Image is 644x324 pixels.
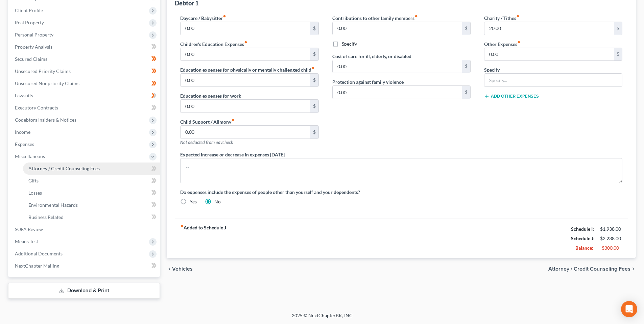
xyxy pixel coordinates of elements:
[484,94,539,99] button: Add Other Expenses
[15,68,71,74] span: Unsecured Priority Claims
[9,65,160,77] a: Unsecured Priority Claims
[180,118,235,125] label: Child Support / Alimony
[23,199,160,211] a: Environmental Hazards
[600,235,622,242] div: $2,238.00
[180,66,315,73] label: Education expenses for physically or mentally challenged child
[462,86,470,99] div: $
[9,260,160,272] a: NextChapter Mailing
[181,126,310,139] input: --
[180,41,247,48] label: Children's Education Expenses
[15,56,47,62] span: Secured Claims
[630,266,636,272] i: chevron_right
[15,153,45,159] span: Miscellaneous
[462,22,470,35] div: $
[571,235,595,241] strong: Schedule J:
[414,15,418,18] i: fiber_manual_record
[575,245,593,251] strong: Balance:
[180,189,622,196] label: Do expenses include the expenses of people other than yourself and your dependents?
[15,44,52,50] span: Property Analysis
[310,100,318,113] div: $
[15,117,76,123] span: Codebtors Insiders & Notices
[15,80,79,86] span: Unsecured Nonpriority Claims
[8,283,160,299] a: Download & Print
[15,129,30,135] span: Income
[28,214,64,220] span: Business Related
[621,301,637,317] div: Open Intercom Messenger
[332,15,418,22] label: Contributions to other family members
[332,53,411,60] label: Cost of care for ill, elderly, or disabled
[180,224,184,228] i: fiber_manual_record
[484,48,614,61] input: --
[181,74,310,86] input: --
[181,22,310,35] input: --
[28,190,42,196] span: Losses
[9,102,160,114] a: Executory Contracts
[484,74,622,86] input: Specify...
[548,266,630,272] span: Attorney / Credit Counseling Fees
[167,266,172,272] i: chevron_left
[332,78,404,85] label: Protection against family violence
[180,15,226,22] label: Daycare / Babysitter
[311,66,315,70] i: fiber_manual_record
[214,198,221,205] label: No
[517,41,521,44] i: fiber_manual_record
[333,60,462,73] input: --
[600,245,622,251] div: -$300.00
[9,90,160,102] a: Lawsuits
[15,32,53,38] span: Personal Property
[310,48,318,61] div: $
[23,175,160,187] a: Gifts
[15,7,43,13] span: Client Profile
[9,77,160,90] a: Unsecured Nonpriority Claims
[15,141,34,147] span: Expenses
[23,187,160,199] a: Losses
[190,198,197,205] label: Yes
[571,226,594,232] strong: Schedule I:
[28,202,78,208] span: Environmental Hazards
[484,66,500,73] label: Specify
[28,178,39,183] span: Gifts
[9,223,160,235] a: SOFA Review
[23,163,160,175] a: Attorney / Credit Counseling Fees
[223,15,226,18] i: fiber_manual_record
[342,41,357,47] label: Specify
[231,118,235,122] i: fiber_manual_record
[600,226,622,232] div: $1,938.00
[28,166,100,171] span: Attorney / Credit Counseling Fees
[310,74,318,86] div: $
[310,22,318,35] div: $
[180,224,226,253] strong: Added to Schedule J
[9,53,160,65] a: Secured Claims
[614,22,622,35] div: $
[167,266,193,272] button: chevron_left Vehicles
[516,15,520,18] i: fiber_manual_record
[484,15,520,22] label: Charity / Tithes
[23,211,160,223] a: Business Related
[614,48,622,61] div: $
[180,140,233,145] span: Not deducted from paycheck
[333,86,462,99] input: --
[333,22,462,35] input: --
[548,266,636,272] button: Attorney / Credit Counseling Fees chevron_right
[484,22,614,35] input: --
[15,263,59,269] span: NextChapter Mailing
[244,41,247,44] i: fiber_manual_record
[172,266,193,272] span: Vehicles
[15,20,44,25] span: Real Property
[181,48,310,61] input: --
[15,226,43,232] span: SOFA Review
[484,41,521,48] label: Other Expenses
[15,93,33,98] span: Lawsuits
[180,92,241,99] label: Education expenses for work
[15,239,38,244] span: Means Test
[9,41,160,53] a: Property Analysis
[181,100,310,113] input: --
[462,60,470,73] div: $
[310,126,318,139] div: $
[15,251,63,256] span: Additional Documents
[180,151,285,158] label: Expected increase or decrease in expenses [DATE]
[15,105,58,110] span: Executory Contracts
